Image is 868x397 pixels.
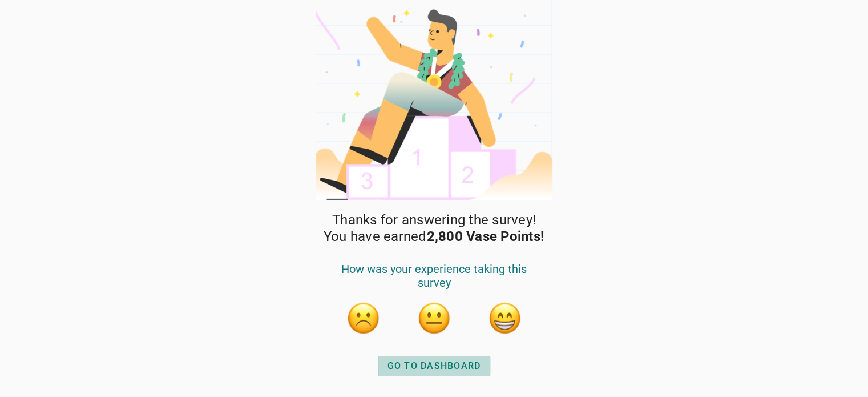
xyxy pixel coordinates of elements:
[378,356,491,376] button: GO TO DASHBOARD
[427,228,545,244] strong: 2,800 Vase Points!
[324,228,544,245] span: You have earned
[328,262,540,301] div: How was your experience taking this survey
[387,359,481,373] div: GO TO DASHBOARD
[332,212,536,228] span: Thanks for answering the survey!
